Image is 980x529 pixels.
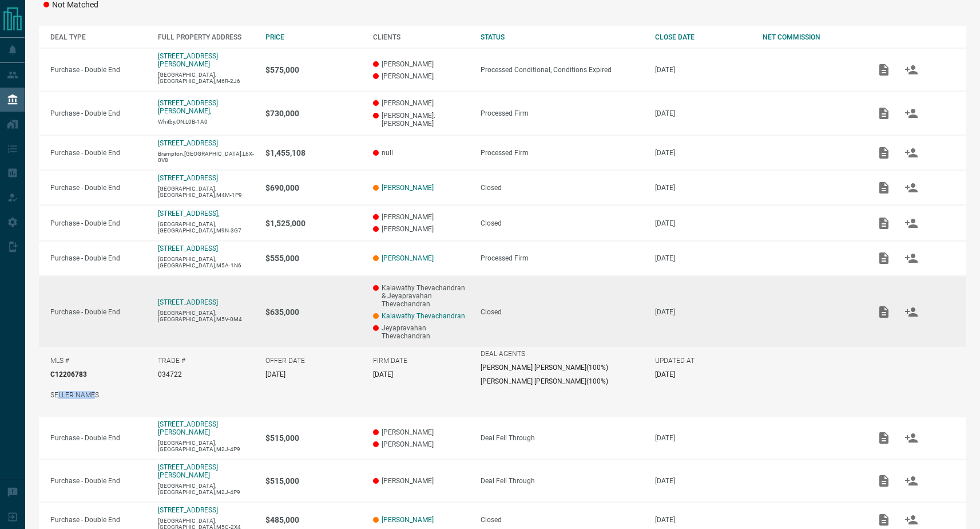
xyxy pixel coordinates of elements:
[50,391,99,399] p: SELLER NAMES
[898,65,925,73] span: Match Clients
[265,33,362,41] div: PRICE
[655,477,751,485] p: [DATE]
[655,370,675,378] p: [DATE]
[898,433,925,441] span: Match Clients
[373,477,469,485] p: [PERSON_NAME]
[898,219,925,227] span: Match Clients
[265,65,362,74] p: $575,000
[382,184,434,192] a: [PERSON_NAME]
[481,350,525,358] p: DEAL AGENTS
[158,420,218,436] a: [STREET_ADDRESS][PERSON_NAME]
[158,298,218,306] p: [STREET_ADDRESS]
[481,219,644,227] div: Closed
[898,515,925,523] span: Match Clients
[481,66,644,74] div: Processed Conditional, Conditions Expired
[158,370,182,378] p: 034722
[373,60,469,68] p: [PERSON_NAME]
[265,515,362,524] p: $485,000
[373,149,469,157] p: null
[373,428,469,436] p: [PERSON_NAME]
[373,440,469,448] p: [PERSON_NAME]
[158,463,218,479] a: [STREET_ADDRESS][PERSON_NAME]
[158,33,254,41] div: FULL PROPERTY ADDRESS
[481,434,644,442] div: Deal Fell Through
[373,225,469,233] p: [PERSON_NAME]
[50,477,146,485] p: Purchase - Double End
[655,184,751,192] p: [DATE]
[898,476,925,484] span: Match Clients
[870,307,898,315] span: Add / View Documents
[158,119,254,125] p: Whitby,ON,L0B-1A0
[373,99,469,107] p: [PERSON_NAME]
[158,357,185,365] p: TRADE #
[158,256,254,269] p: [GEOGRAPHIC_DATA],[GEOGRAPHIC_DATA],M5A-1N6
[50,357,69,365] p: MLS #
[870,219,898,227] span: Add / View Documents
[870,148,898,156] span: Add / View Documents
[373,112,469,128] p: [PERSON_NAME]. [PERSON_NAME]
[50,149,146,157] p: Purchase - Double End
[158,139,218,147] a: [STREET_ADDRESS]
[898,183,925,191] span: Match Clients
[655,254,751,262] p: [DATE]
[373,72,469,80] p: [PERSON_NAME]
[373,33,469,41] div: CLIENTS
[870,65,898,73] span: Add / View Documents
[481,377,608,385] p: [PERSON_NAME] [PERSON_NAME] ( 100 %)
[870,183,898,191] span: Add / View Documents
[655,66,751,74] p: [DATE]
[655,33,751,41] div: CLOSE DATE
[655,357,695,365] p: UPDATED AT
[265,370,285,378] p: [DATE]
[265,476,362,485] p: $515,000
[50,33,146,41] div: DEAL TYPE
[898,254,925,262] span: Match Clients
[373,370,393,378] p: [DATE]
[158,506,218,514] a: [STREET_ADDRESS]
[382,254,434,262] a: [PERSON_NAME]
[265,433,362,443] p: $515,000
[481,184,644,192] div: Closed
[373,357,407,365] p: FIRM DATE
[655,149,751,157] p: [DATE]
[265,307,362,317] p: $635,000
[265,357,305,365] p: OFFER DATE
[158,210,219,218] p: [STREET_ADDRESS],
[158,244,218,252] a: [STREET_ADDRESS]
[382,516,434,524] a: [PERSON_NAME]
[158,72,254,84] p: [GEOGRAPHIC_DATA],[GEOGRAPHIC_DATA],M6R-2J6
[763,33,859,41] div: NET COMMISSION
[158,52,218,68] a: [STREET_ADDRESS][PERSON_NAME]
[481,33,644,41] div: STATUS
[158,99,218,115] p: [STREET_ADDRESS][PERSON_NAME],
[481,308,644,316] div: Closed
[481,364,608,372] p: [PERSON_NAME] [PERSON_NAME] ( 100 %)
[158,174,218,182] a: [STREET_ADDRESS]
[481,477,644,485] div: Deal Fell Through
[50,66,146,74] p: Purchase - Double End
[898,109,925,117] span: Match Clients
[373,213,469,221] p: [PERSON_NAME]
[158,483,254,495] p: [GEOGRAPHIC_DATA],[GEOGRAPHIC_DATA],M2J-4P9
[898,148,925,156] span: Match Clients
[265,183,362,192] p: $690,000
[373,324,469,340] p: Jeyapravahan Thevachandran
[481,254,644,262] div: Processed Firm
[870,515,898,523] span: Add / View Documents
[265,109,362,118] p: $730,000
[265,219,362,228] p: $1,525,000
[50,308,146,316] p: Purchase - Double End
[870,433,898,441] span: Add / View Documents
[158,185,254,198] p: [GEOGRAPHIC_DATA],[GEOGRAPHIC_DATA],M4M-1P9
[481,109,644,117] div: Processed Firm
[50,370,87,378] p: C12206783
[265,148,362,157] p: $1,455,108
[50,434,146,442] p: Purchase - Double End
[870,254,898,262] span: Add / View Documents
[481,516,644,524] div: Closed
[481,149,644,157] div: Processed Firm
[898,307,925,315] span: Match Clients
